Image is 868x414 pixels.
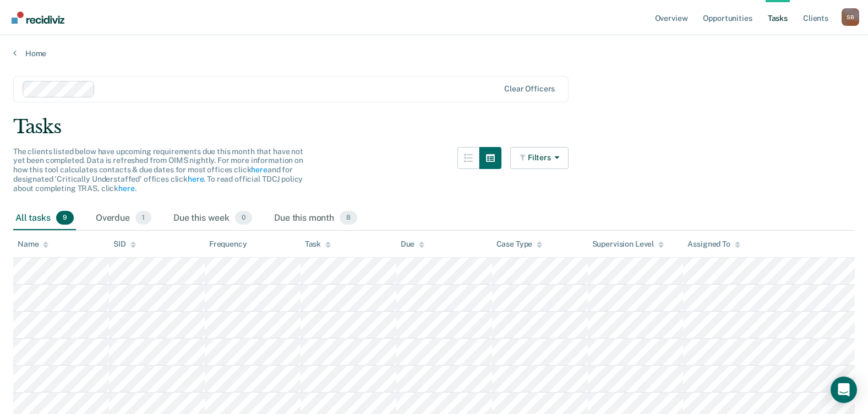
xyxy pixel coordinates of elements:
[235,211,252,225] span: 0
[272,206,359,231] div: Due this month8
[687,239,740,249] div: Assigned To
[94,206,154,231] div: Overdue1
[113,239,136,249] div: SID
[13,206,76,231] div: All tasks9
[171,206,254,231] div: Due this week0
[13,48,855,58] a: Home
[504,84,555,94] div: Clear officers
[209,239,247,249] div: Frequency
[340,211,357,225] span: 8
[12,12,64,24] img: Recidiviz
[56,211,74,225] span: 9
[592,239,664,249] div: Supervision Level
[842,8,859,26] div: S B
[831,377,857,403] div: Open Intercom Messenger
[135,211,151,225] span: 1
[842,8,859,26] button: Profile dropdown button
[401,239,425,249] div: Due
[510,147,569,169] button: Filters
[188,175,204,183] a: here
[118,184,134,193] a: here
[18,239,48,249] div: Name
[496,239,543,249] div: Case Type
[13,147,303,193] span: The clients listed below have upcoming requirements due this month that have not yet been complet...
[251,165,267,174] a: here
[13,116,855,138] div: Tasks
[305,239,331,249] div: Task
